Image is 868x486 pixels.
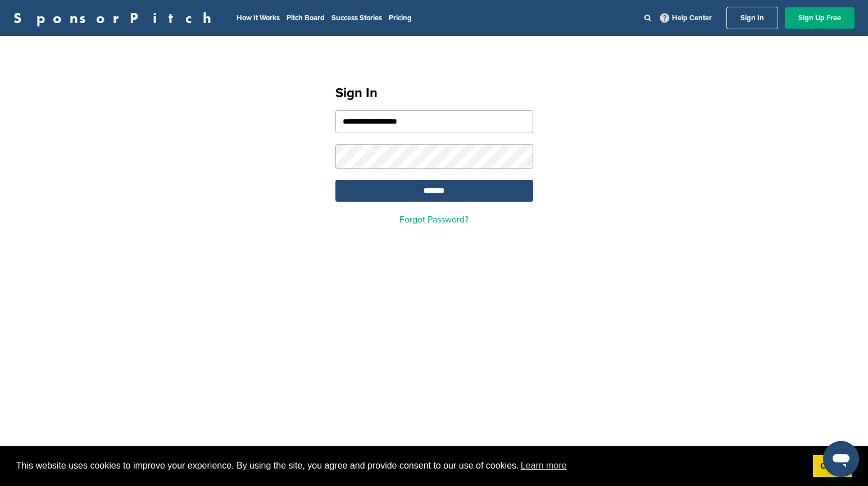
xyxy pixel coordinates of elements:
a: How It Works [237,13,280,22]
a: Sign In [726,7,778,29]
a: Sign Up Free [785,7,855,29]
a: learn more about cookies [519,457,569,474]
span: This website uses cookies to improve your experience. By using the site, you agree and provide co... [16,457,804,474]
a: dismiss cookie message [813,455,852,478]
iframe: Button to launch messaging window [823,441,859,477]
a: Pricing [389,13,412,22]
a: Forgot Password? [399,214,469,225]
a: Success Stories [331,13,382,22]
a: Pitch Board [287,13,325,22]
a: Help Center [658,11,714,25]
a: SponsorPitch [13,11,219,25]
h1: Sign In [335,83,533,103]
